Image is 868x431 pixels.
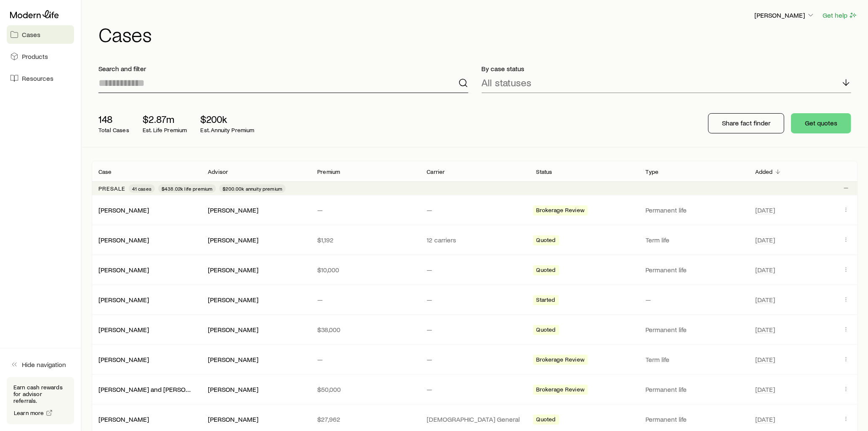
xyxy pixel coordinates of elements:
[791,113,851,133] button: Get quotes
[536,356,585,365] span: Brokerage Review
[482,64,852,73] p: By case status
[646,415,742,423] p: Permanent life
[98,266,149,274] a: [PERSON_NAME]
[646,355,742,364] p: Term life
[317,355,413,364] p: —
[208,325,258,334] div: [PERSON_NAME]
[536,237,556,245] span: Quoted
[98,295,149,303] a: [PERSON_NAME]
[646,206,742,214] p: Permanent life
[427,168,445,175] p: Carrier
[22,360,66,369] span: Hide navigation
[162,185,212,192] span: $438.02k life premium
[7,25,74,44] a: Cases
[98,206,149,214] a: [PERSON_NAME]
[7,47,74,66] a: Products
[536,296,555,305] span: Started
[201,127,255,133] p: Est. Annuity Premium
[208,236,258,245] div: [PERSON_NAME]
[98,236,149,244] a: [PERSON_NAME]
[317,206,413,214] p: —
[98,206,149,215] div: [PERSON_NAME]
[646,266,742,274] p: Permanent life
[427,385,523,394] p: —
[143,113,187,125] p: $2.87m
[7,377,74,424] div: Earn cash rewards for advisor referrals.Learn more
[755,325,775,334] span: [DATE]
[755,206,775,214] span: [DATE]
[201,113,255,125] p: $200k
[98,325,149,333] a: [PERSON_NAME]
[13,384,67,404] p: Earn cash rewards for advisor referrals.
[646,236,742,244] p: Term life
[22,30,40,39] span: Cases
[98,127,129,133] p: Total Cases
[427,206,523,214] p: —
[427,355,523,364] p: —
[427,325,523,334] p: —
[7,69,74,88] a: Resources
[536,386,585,395] span: Brokerage Review
[536,207,585,215] span: Brokerage Review
[98,325,149,334] div: [PERSON_NAME]
[208,168,228,175] p: Advisor
[208,206,258,215] div: [PERSON_NAME]
[98,355,149,363] a: [PERSON_NAME]
[536,266,556,275] span: Quoted
[755,415,775,423] span: [DATE]
[755,266,775,274] span: [DATE]
[98,24,858,44] h1: Cases
[754,11,815,21] button: [PERSON_NAME]
[754,11,815,19] p: [PERSON_NAME]
[755,385,775,394] span: [DATE]
[427,236,523,244] p: 12 carriers
[22,74,53,82] span: Resources
[208,385,258,394] div: [PERSON_NAME]
[722,119,770,127] p: Share fact finder
[208,415,258,424] div: [PERSON_NAME]
[98,295,149,304] div: [PERSON_NAME]
[427,266,523,274] p: —
[646,385,742,394] p: Permanent life
[646,325,742,334] p: Permanent life
[755,295,775,304] span: [DATE]
[317,266,413,274] p: $10,000
[536,326,556,335] span: Quoted
[317,295,413,304] p: —
[98,113,129,125] p: 148
[98,266,149,274] div: [PERSON_NAME]
[98,236,149,245] div: [PERSON_NAME]
[317,415,413,423] p: $27,962
[208,295,258,304] div: [PERSON_NAME]
[143,127,187,133] p: Est. Life Premium
[98,385,194,394] div: [PERSON_NAME] and [PERSON_NAME]
[755,355,775,364] span: [DATE]
[755,236,775,244] span: [DATE]
[317,236,413,244] p: $1,192
[317,385,413,394] p: $50,000
[208,266,258,274] div: [PERSON_NAME]
[7,355,74,374] button: Hide navigation
[482,77,532,88] p: All statuses
[317,168,340,175] p: Premium
[98,385,214,393] a: [PERSON_NAME] and [PERSON_NAME]
[132,185,151,192] span: 41 cases
[14,410,44,416] span: Learn more
[98,415,149,423] a: [PERSON_NAME]
[317,325,413,334] p: $38,000
[98,185,125,192] p: Presale
[98,64,468,73] p: Search and filter
[98,168,112,175] p: Case
[208,355,258,364] div: [PERSON_NAME]
[646,295,742,304] p: —
[427,295,523,304] p: —
[822,11,858,20] button: Get help
[22,52,48,61] span: Products
[223,185,282,192] span: $200.00k annuity premium
[646,168,659,175] p: Type
[708,113,784,133] button: Share fact finder
[755,168,773,175] p: Added
[536,416,556,425] span: Quoted
[427,415,523,423] p: [DEMOGRAPHIC_DATA] General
